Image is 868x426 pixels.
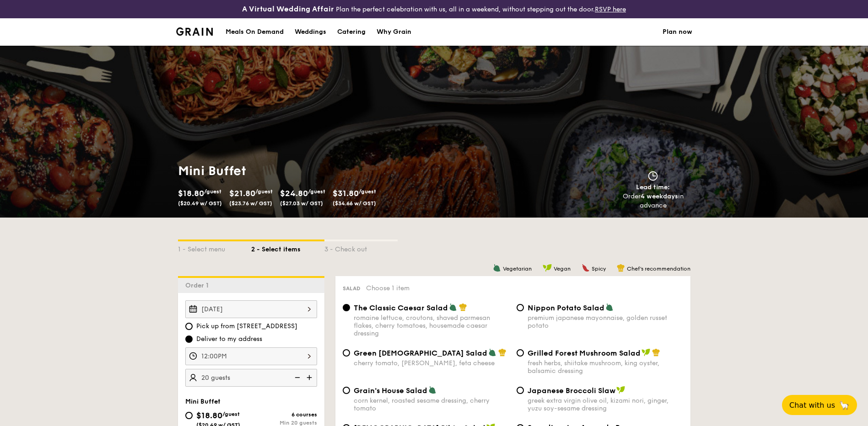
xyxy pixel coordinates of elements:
input: Pick up from [STREET_ADDRESS] [185,323,193,330]
span: The Classic Caesar Salad [354,304,448,312]
img: icon-chef-hat.a58ddaea.svg [498,348,507,357]
span: Salad [343,285,361,292]
span: $21.80 [229,188,255,198]
span: Grain's House Salad [354,386,427,395]
img: Grain [176,27,213,36]
span: Spicy [592,266,606,272]
img: icon-vegetarian.fe4039eb.svg [605,303,614,311]
div: Weddings [295,18,326,46]
h4: A Virtual Wedding Affair [242,4,334,15]
span: /guest [308,188,325,195]
a: Why Grain [371,18,417,46]
span: $18.80 [196,410,222,421]
span: Vegan [554,266,571,272]
span: Chef's recommendation [627,266,690,272]
span: ($34.66 w/ GST) [333,200,376,207]
img: icon-vegetarian.fe4039eb.svg [488,348,496,357]
img: icon-add.58712e84.svg [303,369,317,386]
input: Japanese Broccoli Slawgreek extra virgin olive oil, kizami nori, ginger, yuzu soy-sesame dressing [517,387,524,394]
span: Order 1 [185,282,212,289]
div: Min 20 guests [251,420,317,426]
div: 3 - Check out [324,241,398,254]
span: /guest [255,188,273,195]
input: The Classic Caesar Saladromaine lettuce, croutons, shaved parmesan flakes, cherry tomatoes, house... [343,304,350,311]
img: icon-vegetarian.fe4039eb.svg [493,264,501,272]
input: Green [DEMOGRAPHIC_DATA] Saladcherry tomato, [PERSON_NAME], feta cheese [343,349,350,357]
span: ($23.76 w/ GST) [229,200,272,207]
span: 🦙 [839,400,850,410]
a: Meals On Demand [220,18,289,46]
img: icon-clock.2db775ea.svg [646,171,660,181]
div: Order in advance [612,192,694,210]
div: 6 courses [251,411,317,418]
div: greek extra virgin olive oil, kizami nori, ginger, yuzu soy-sesame dressing [528,397,683,412]
strong: 4 weekdays [641,192,678,200]
span: Deliver to my address [196,335,262,344]
div: fresh herbs, shiitake mushroom, king oyster, balsamic dressing [528,359,683,375]
span: Nippon Potato Salad [528,304,604,312]
div: 1 - Select menu [178,241,251,254]
span: Vegetarian [503,266,532,272]
span: Grilled Forest Mushroom Salad [528,349,641,357]
img: icon-vegan.f8ff3823.svg [543,264,552,272]
div: 2 - Select items [251,241,324,254]
div: Why Grain [377,18,411,46]
span: /guest [204,188,221,195]
h1: Mini Buffet [178,163,431,179]
span: $31.80 [333,188,359,198]
span: Chat with us [789,401,835,410]
input: Event time [185,347,317,365]
span: $24.80 [280,188,308,198]
div: cherry tomato, [PERSON_NAME], feta cheese [354,359,509,367]
span: Choose 1 item [366,284,410,292]
span: Green [DEMOGRAPHIC_DATA] Salad [354,349,487,357]
div: corn kernel, roasted sesame dressing, cherry tomato [354,397,509,412]
img: icon-vegetarian.fe4039eb.svg [428,386,437,394]
img: icon-chef-hat.a58ddaea.svg [459,303,467,311]
a: Logotype [176,27,213,36]
a: RSVP here [595,5,626,13]
span: Mini Buffet [185,398,221,405]
span: /guest [359,188,376,195]
img: icon-vegetarian.fe4039eb.svg [449,303,457,311]
a: Weddings [289,18,332,46]
input: Deliver to my address [185,335,193,343]
div: romaine lettuce, croutons, shaved parmesan flakes, cherry tomatoes, housemade caesar dressing [354,314,509,337]
img: icon-vegan.f8ff3823.svg [642,348,651,357]
input: Event date [185,300,317,318]
span: ($20.49 w/ GST) [178,200,222,207]
span: Japanese Broccoli Slaw [528,386,615,395]
input: Grilled Forest Mushroom Saladfresh herbs, shiitake mushroom, king oyster, balsamic dressing [517,349,524,357]
img: icon-reduce.1d2dbef1.svg [290,369,303,386]
span: Pick up from [STREET_ADDRESS] [196,322,297,331]
img: icon-spicy.37a8142b.svg [582,264,590,272]
button: Chat with us🦙 [782,395,857,415]
input: Nippon Potato Saladpremium japanese mayonnaise, golden russet potato [517,304,524,311]
input: $18.80/guest($20.49 w/ GST)6 coursesMin 20 guests [185,412,193,419]
div: Catering [337,18,366,46]
input: Number of guests [185,369,317,387]
span: $18.80 [178,188,204,198]
div: Plan the perfect celebration with us, all in a weekend, without stepping out the door. [171,4,698,15]
span: Lead time: [636,183,670,191]
a: Catering [332,18,371,46]
input: Grain's House Saladcorn kernel, roasted sesame dressing, cherry tomato [343,387,350,394]
img: icon-chef-hat.a58ddaea.svg [617,264,625,272]
div: Meals On Demand [226,18,284,46]
a: Plan now [663,18,692,46]
img: icon-chef-hat.a58ddaea.svg [652,348,660,357]
span: /guest [222,411,240,417]
div: premium japanese mayonnaise, golden russet potato [528,314,683,330]
img: icon-vegan.f8ff3823.svg [616,386,625,394]
span: ($27.03 w/ GST) [280,200,323,207]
